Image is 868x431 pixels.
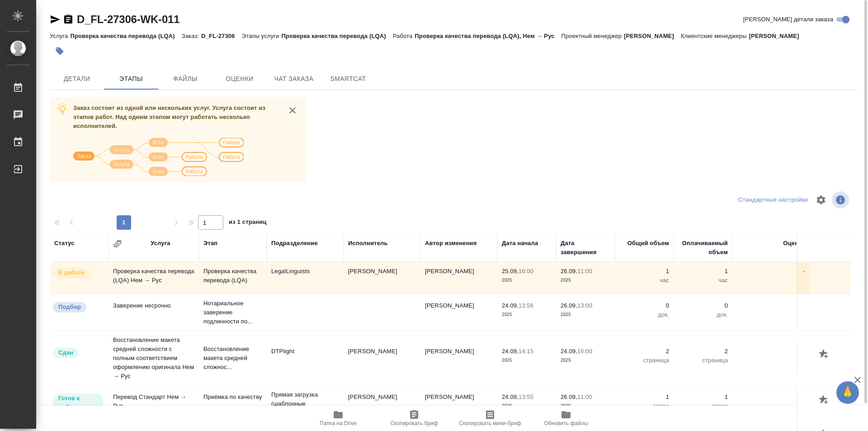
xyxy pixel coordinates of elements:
[561,33,624,39] p: Проектный менеджер
[108,388,199,420] td: Перевод Стандарт Нем → Рус
[561,393,577,400] p: 26.09,
[376,406,452,431] button: Скопировать бриф
[109,73,153,85] span: Этапы
[242,33,282,39] p: Этапы услуги
[73,104,265,129] span: Заказ состоит из одной или нескольких услуг. Услуга состоит из этапов работ. Над одним этапом мог...
[203,345,262,372] p: Восстановление макета средней сложнос...
[502,268,519,275] p: 25.09,
[681,33,749,39] p: Клиентские менеджеры
[415,33,561,39] p: Проверка качества перевода (LQA), Нем → Рус
[519,393,533,400] p: 13:55
[502,302,519,309] p: 24.09,
[229,217,267,230] span: из 1 страниц
[281,33,392,39] p: Проверка качества перевода (LQA)
[816,347,832,362] button: Добавить оценку
[678,347,728,356] p: 2
[619,310,669,319] p: док.
[544,420,588,426] span: Обновить файлы
[55,73,99,85] span: Детали
[50,33,70,39] p: Услуга
[420,342,497,374] td: [PERSON_NAME]
[528,406,604,431] button: Обновить файлы
[203,393,262,402] p: Приёмка по качеству
[678,356,728,365] p: страница
[182,33,201,39] p: Заказ:
[678,393,728,402] p: 1
[344,388,420,420] td: [PERSON_NAME]
[326,73,370,85] span: SmartCat
[425,239,476,248] div: Автор изменения
[561,402,610,411] p: 2025
[502,348,519,355] p: 24.09,
[348,239,388,248] div: Исполнитель
[420,297,497,328] td: [PERSON_NAME]
[201,33,241,39] p: D_FL-27306
[50,41,70,61] button: Добавить тэг
[271,239,318,248] div: Подразделение
[272,73,316,85] span: Чат заказа
[420,388,497,420] td: [PERSON_NAME]
[619,267,669,276] p: 1
[54,239,75,248] div: Статус
[344,342,420,374] td: [PERSON_NAME]
[619,347,669,356] p: 2
[151,239,170,248] div: Услуга
[77,13,179,25] a: D_FL-27306-WK-011
[344,262,420,294] td: [PERSON_NAME]
[70,33,181,39] p: Проверка качества перевода (LQA)
[577,393,592,400] p: 11:00
[678,276,728,285] p: час
[203,299,262,326] p: Нотариальное заверение подлинности по...
[736,193,810,207] div: split button
[164,73,207,85] span: Файлы
[577,268,592,275] p: 11:00
[577,302,592,309] p: 13:00
[113,239,122,248] button: Сгруппировать
[840,383,855,402] span: 🙏
[678,239,728,257] div: Оплачиваемый объем
[561,239,610,257] div: Дата завершения
[58,394,98,412] p: Готов к работе
[519,268,533,275] p: 16:00
[561,356,610,365] p: 2025
[678,301,728,310] p: 0
[619,393,669,402] p: 1
[502,310,552,319] p: 2025
[502,393,519,400] p: 24.09,
[810,189,832,211] span: Настроить таблицу
[320,420,357,426] span: Папка на Drive
[519,302,533,309] p: 13:56
[58,348,73,357] p: Сдан
[678,267,728,276] p: 1
[836,381,859,404] button: 🙏
[619,301,669,310] p: 0
[577,348,592,355] p: 16:00
[624,33,681,39] p: [PERSON_NAME]
[58,303,81,312] p: Подбор
[267,386,344,422] td: Прямая загрузка (шаблонные документы)
[561,310,610,319] p: 2025
[502,276,552,285] p: 2025
[619,276,669,285] p: час
[218,73,261,85] span: Оценки
[678,402,728,411] p: слово
[286,104,299,117] button: close
[390,420,438,426] span: Скопировать бриф
[267,262,344,294] td: LegalLinguists
[627,239,669,248] div: Общий объем
[502,402,552,411] p: 2025
[50,14,61,25] button: Скопировать ссылку для ЯМессенджера
[300,406,376,431] button: Папка на Drive
[816,393,832,408] button: Добавить оценку
[749,33,806,39] p: [PERSON_NAME]
[108,262,199,294] td: Проверка качества перевода (LQA) Нем → Рус
[63,14,74,25] button: Скопировать ссылку
[108,331,199,385] td: Восстановление макета средней сложности с полным соответствием оформлению оригинала Нем → Рус
[678,310,728,319] p: док.
[203,267,262,285] p: Проверка качества перевода (LQA)
[561,302,577,309] p: 26.09,
[561,268,577,275] p: 26.09,
[743,15,833,24] span: [PERSON_NAME] детали заказа
[783,239,805,248] div: Оценка
[619,356,669,365] p: страница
